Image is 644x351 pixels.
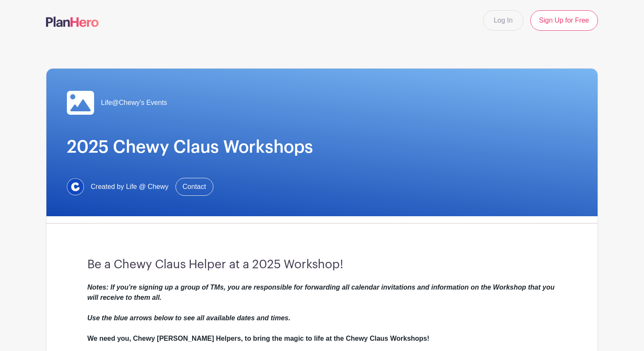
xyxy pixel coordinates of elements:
h1: 2025 Chewy Claus Workshops [67,137,577,157]
strong: We need you, Chewy [PERSON_NAME] Helpers, to bring the magic to life at the Chewy Claus Workshops! [87,335,429,342]
em: Notes: If you're signing up a group of TMs, you are responsible for forwarding all calendar invit... [87,284,555,322]
a: Sign Up for Free [530,10,598,31]
span: Life@Chewy's Events [101,98,167,108]
a: Log In [483,10,523,31]
h3: Be a Chewy Claus Helper at a 2025 Workshop! [87,258,557,272]
img: logo-507f7623f17ff9eddc593b1ce0a138ce2505c220e1c5a4e2b4648c50719b7d32.svg [46,17,99,27]
a: Contact [175,178,213,196]
span: Created by Life @ Chewy [91,182,169,192]
img: 1629734264472.jfif [67,178,84,195]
